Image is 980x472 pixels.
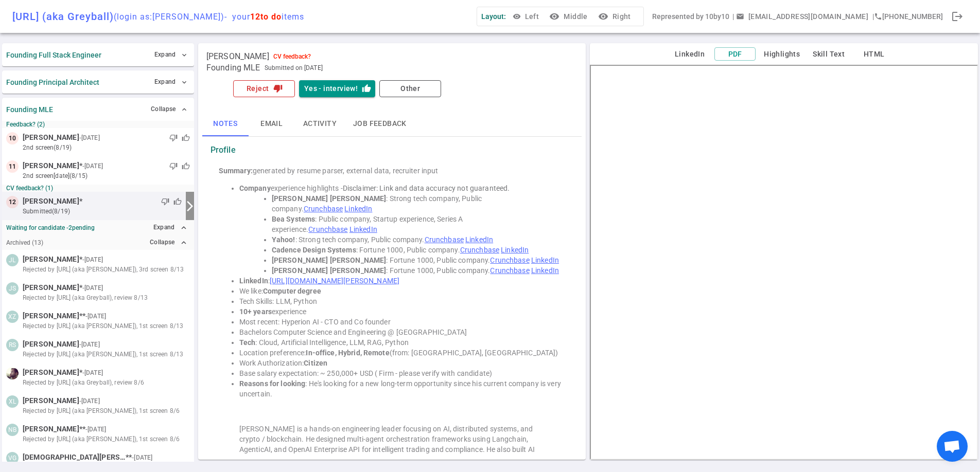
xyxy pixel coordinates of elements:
[598,11,608,22] i: visibility
[23,350,183,359] span: Rejected by [URL] (aka [PERSON_NAME]), 1st screen 8/13
[596,7,635,26] button: visibilityRight
[531,256,559,264] a: LinkedIn
[531,266,559,275] a: LinkedIn
[239,348,566,358] li: Location preference: (from: [GEOGRAPHIC_DATA], [GEOGRAPHIC_DATA])
[132,453,152,462] small: - [DATE]
[808,48,849,61] button: Skill Text
[6,395,19,408] div: XL
[239,327,566,337] li: Bachelors Computer Science and Engineering @ [GEOGRAPHIC_DATA]
[6,121,190,128] small: Feedback? (2)
[853,48,895,61] button: HTML
[82,255,103,264] small: - [DATE]
[79,340,100,349] small: - [DATE]
[239,184,271,192] strong: Company
[590,65,978,460] iframe: candidate_document_preview__iframe
[736,12,744,21] span: email
[23,311,79,321] span: [PERSON_NAME]
[23,143,190,152] small: 2nd Screen (8/19)
[6,185,190,192] small: CV feedback? (1)
[239,378,566,399] li: : He's looking for a new long-term opportunity since his current company is very uncertain.
[239,317,566,327] li: Most recent: Hyperion AI - CTO and Co founder
[182,134,190,142] span: thumb_up
[239,337,566,348] li: : Cloud, Artificial Intelligence, LLM, RAG, Python
[6,424,19,436] div: NB
[173,197,182,206] span: thumb_up
[344,205,372,213] a: LinkedIn
[82,368,103,377] small: - [DATE]
[23,282,79,293] span: [PERSON_NAME]
[6,78,99,86] strong: Founding Principal Architect
[947,6,968,27] div: Done
[460,246,499,254] a: Crunchbase
[239,286,566,296] li: We like:
[714,47,756,61] button: PDF
[874,12,882,21] i: phone
[343,184,510,192] span: Disclaimer: Link and data accuracy not guaranteed.
[272,265,566,276] li: : Fortune 1000, Public company.
[6,105,53,114] strong: Founding MLE
[148,102,190,117] button: Collapse
[6,339,19,351] div: RS
[23,160,79,171] span: [PERSON_NAME]
[23,367,79,378] span: [PERSON_NAME]
[161,197,169,206] span: thumb_down
[180,78,188,86] span: expand_more
[182,162,190,170] span: thumb_up
[6,367,19,379] img: 853e185663f19e0791b95564cd4fc279
[206,63,260,73] span: Founding MLE
[304,205,343,213] a: Crunchbase
[85,312,106,321] small: - [DATE]
[23,434,180,444] span: Rejected by [URL] (aka [PERSON_NAME]), 1st screen 8/6
[349,225,377,233] a: LinkedIn
[308,225,347,233] a: Crunchbase
[304,359,327,367] strong: Citizen
[272,194,387,203] strong: [PERSON_NAME] [PERSON_NAME]
[272,255,566,265] li: : Fortune 1000, Public company.
[239,379,306,388] strong: Reasons for looking
[272,235,295,244] strong: Yahoo!
[6,239,43,246] small: Archived ( 13 )
[219,167,253,175] strong: Summary:
[239,296,566,306] li: Tech Skills: LLM, Python
[270,277,399,285] a: [URL][DOMAIN_NAME][PERSON_NAME]
[379,80,441,97] button: Other
[272,193,566,214] li: : Strong tech company, Public company.
[6,160,19,173] div: 11
[79,396,100,406] small: - [DATE]
[510,7,543,26] button: Left
[169,134,178,142] span: thumb_down
[23,339,79,350] span: [PERSON_NAME]
[179,238,188,247] i: expand_less
[23,452,126,463] span: [DEMOGRAPHIC_DATA][PERSON_NAME]
[272,246,356,254] strong: Cadence Design Systems
[306,349,389,357] strong: In-office, Hybrid, Remote
[179,223,188,232] i: expand_less
[951,10,964,23] span: logout
[23,395,79,406] span: [PERSON_NAME]
[272,256,387,264] strong: [PERSON_NAME] [PERSON_NAME]
[362,84,371,93] i: thumb_up
[272,234,566,245] li: : Strong tech company, Public company.
[6,311,19,323] div: XZ
[23,424,79,434] span: [PERSON_NAME]
[23,321,183,331] span: Rejected by [URL] (aka [PERSON_NAME]), 1st screen 8/13
[184,200,196,212] i: arrow_forward_ios
[239,306,566,317] li: experience
[23,293,148,302] span: Rejected by [URL] (aka Greyball), review 8/13
[233,80,295,97] button: Rejectthumb_down
[547,7,591,26] button: visibilityMiddle
[23,378,144,387] span: Rejected by [URL] (aka Greyball), review 8/6
[501,246,529,254] a: LinkedIn
[239,368,566,378] li: Base salary expectation: ~ 250,000+ USD ( Firm - please verify with candidate)
[85,425,106,434] small: - [DATE]
[23,406,180,415] span: Rejected by [URL] (aka [PERSON_NAME]), 1st screen 8/6
[295,112,345,136] button: Activity
[239,183,566,193] li: experience highlights -
[265,63,323,73] span: Submitted on [DATE]
[273,53,311,60] div: CV feedback?
[937,431,968,462] a: Open chat
[652,7,943,26] div: Represented by 10by10 | | [PHONE_NUMBER]
[206,51,269,62] span: [PERSON_NAME]
[6,132,19,144] div: 10
[23,207,182,216] small: submitted (8/19)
